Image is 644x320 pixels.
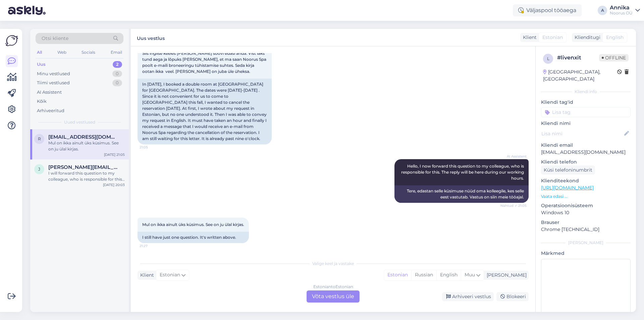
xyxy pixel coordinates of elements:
span: 21:05 [140,145,165,150]
div: 2 [113,61,122,68]
div: Arhiveeri vestlus [442,292,494,301]
div: Minu vestlused [37,71,70,77]
div: [DATE] 21:05 [104,152,125,157]
span: r [38,136,41,141]
div: All [36,48,43,57]
span: Muu [465,272,475,278]
a: AnnikaNoorus OÜ [610,5,640,16]
p: Brauser [541,219,631,226]
div: Klient [138,272,154,279]
div: [PERSON_NAME] [541,240,631,246]
div: Uus [37,61,46,68]
div: A [598,6,607,15]
div: Arhiveeritud [37,107,64,114]
span: Uued vestlused [64,119,95,125]
div: Noorus OÜ [610,10,633,16]
div: Estonian to Estonian [313,284,353,290]
p: Windows 10 [541,209,631,216]
div: Blokeeri [496,292,529,301]
a: [URL][DOMAIN_NAME] [541,185,594,191]
span: j [38,167,40,172]
span: Offline [599,54,629,61]
div: Küsi telefoninumbrit [541,166,595,175]
label: Uus vestlus [137,33,165,42]
span: Nähtud ✓ 21:05 [500,203,527,208]
div: 0 [112,80,122,86]
span: English [606,34,624,41]
div: Tiimi vestlused [37,80,70,86]
div: In [DATE], I booked a double room at [GEOGRAPHIC_DATA] for [GEOGRAPHIC_DATA]. The dates were [DAT... [138,79,272,144]
span: Otsi kliente [42,35,68,42]
div: Väljaspool tööaega [513,4,582,16]
img: Askly Logo [5,34,18,47]
p: Kliendi tag'id [541,99,631,106]
span: Mul on ikka ainult üks küsimus. See on ju ülal kirjas. [142,222,244,227]
p: Kliendi email [541,142,631,149]
span: AI Assistent [501,154,527,159]
div: English [436,270,461,280]
div: Klient [520,34,537,41]
div: Mul on ikka ainult üks küsimus. See on ju ülal kirjas. [48,140,125,152]
span: Estonian [160,271,180,279]
p: [EMAIL_ADDRESS][DOMAIN_NAME] [541,149,631,156]
div: Annika [610,5,633,10]
span: 21:27 [140,243,165,248]
p: Klienditeekond [541,177,631,184]
span: Estonian [542,34,563,41]
p: Vaata edasi ... [541,193,631,199]
div: [DATE] 20:03 [103,182,125,187]
div: [GEOGRAPHIC_DATA], [GEOGRAPHIC_DATA] [543,68,617,83]
div: Russian [411,270,436,280]
div: Valige keel ja vastake [138,261,529,267]
p: Chrome [TECHNICAL_ID] [541,226,631,233]
div: I still have just one question. It's written above. [138,232,249,243]
div: # livenxit [557,54,599,62]
div: Socials [80,48,97,57]
p: Märkmed [541,250,631,257]
div: Võta vestlus üle [307,290,360,303]
div: [PERSON_NAME] [484,272,527,279]
p: Kliendi nimi [541,120,631,127]
p: Kliendi telefon [541,158,631,166]
div: 0 [112,71,122,77]
span: jelenaparamonova@list.ru [48,164,118,170]
span: reet.viikholm@gmail.com [48,134,118,140]
input: Lisa nimi [541,130,623,137]
input: Lisa tag [541,107,631,117]
div: Kliendi info [541,89,631,95]
span: Hello, I now forward this question to my colleague, who is responsible for this. The reply will b... [401,164,525,181]
div: Kõik [37,98,47,105]
div: I will forward this question to my colleague, who is responsible for this. The reply will be here... [48,170,125,182]
span: l [547,56,549,61]
div: Web [56,48,68,57]
div: AI Assistent [37,89,62,96]
div: Tere, edastan selle küsimuse nüüd oma kolleegile, kes selle eest vastutab. Vastus on siin meie tö... [394,185,529,203]
div: Email [109,48,123,57]
p: Operatsioonisüsteem [541,202,631,209]
div: Estonian [384,270,411,280]
div: Klienditugi [572,34,600,41]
